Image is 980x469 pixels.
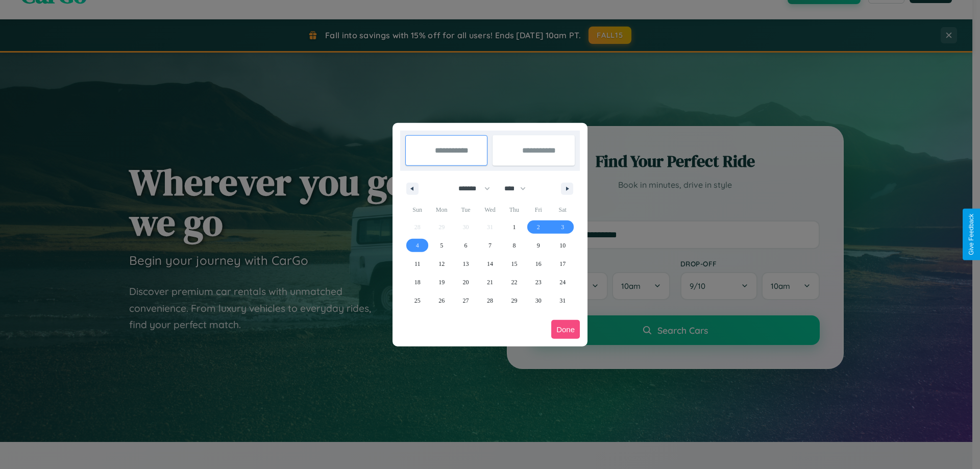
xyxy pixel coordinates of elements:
span: 3 [561,218,564,236]
span: 14 [487,255,493,273]
span: Sun [405,202,429,218]
button: 28 [478,291,502,310]
button: 30 [526,291,550,310]
span: 26 [438,291,445,310]
button: 1 [502,218,526,236]
button: 26 [429,291,453,310]
button: 9 [526,236,550,255]
button: 19 [429,273,453,291]
span: Mon [429,202,453,218]
span: 11 [414,255,421,273]
button: 4 [405,236,429,255]
span: 23 [535,273,542,291]
span: 15 [511,255,517,273]
button: 27 [454,291,478,310]
button: 18 [405,273,429,291]
button: 10 [551,236,575,255]
button: 16 [526,255,550,273]
button: 24 [551,273,575,291]
span: 30 [535,291,542,310]
span: 5 [440,236,443,255]
span: 6 [464,236,468,255]
div: Give Feedback [968,214,975,255]
span: 19 [438,273,445,291]
span: 28 [487,291,493,310]
button: 29 [502,291,526,310]
button: 5 [429,236,453,255]
span: 4 [416,236,419,255]
button: 31 [551,291,575,310]
button: 22 [502,273,526,291]
button: 2 [526,218,550,236]
span: Sat [551,202,575,218]
span: Wed [478,202,502,218]
span: 7 [488,236,492,255]
button: 21 [478,273,502,291]
button: 20 [454,273,478,291]
span: 10 [559,236,566,255]
button: 8 [502,236,526,255]
button: 13 [454,255,478,273]
span: 31 [559,291,566,310]
span: 25 [414,291,421,310]
span: 8 [512,236,516,255]
button: 12 [429,255,453,273]
span: 20 [463,273,469,291]
span: 21 [487,273,493,291]
button: 6 [454,236,478,255]
button: 7 [478,236,502,255]
span: 1 [512,218,516,236]
span: 29 [511,291,517,310]
button: 11 [405,255,429,273]
button: 3 [551,218,575,236]
button: 17 [551,255,575,273]
span: 9 [537,236,540,255]
span: 18 [414,273,421,291]
button: Done [551,320,580,339]
button: 15 [502,255,526,273]
span: 13 [463,255,469,273]
span: 16 [535,255,542,273]
button: 14 [478,255,502,273]
button: 23 [526,273,550,291]
span: 2 [537,218,540,236]
span: 17 [559,255,566,273]
span: Fri [526,202,550,218]
button: 25 [405,291,429,310]
span: 12 [438,255,445,273]
span: 22 [511,273,517,291]
span: 24 [559,273,566,291]
span: Tue [454,202,478,218]
span: Thu [502,202,526,218]
span: 27 [463,291,469,310]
